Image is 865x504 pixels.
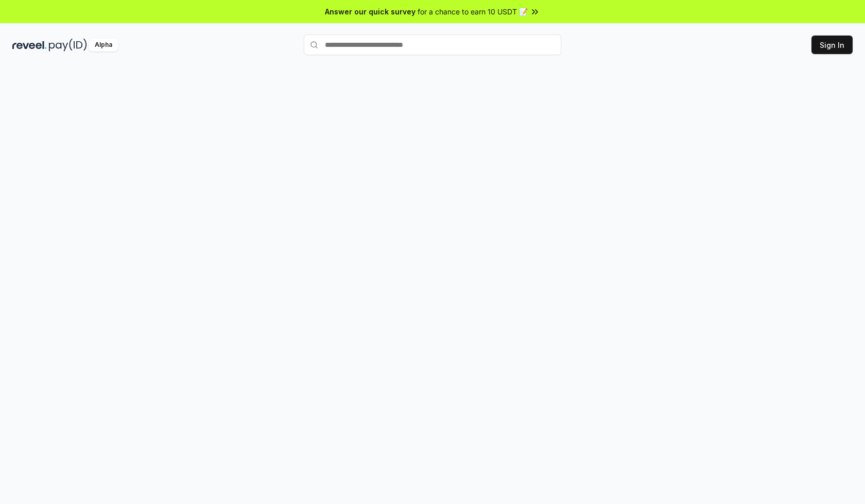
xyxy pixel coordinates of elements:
[325,6,416,17] span: Answer our quick survey
[12,39,47,51] img: reveel_dark
[418,6,528,17] span: for a chance to earn 10 USDT 📝
[49,39,87,51] img: pay_id
[811,36,853,54] button: Sign In
[89,39,118,51] div: Alpha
